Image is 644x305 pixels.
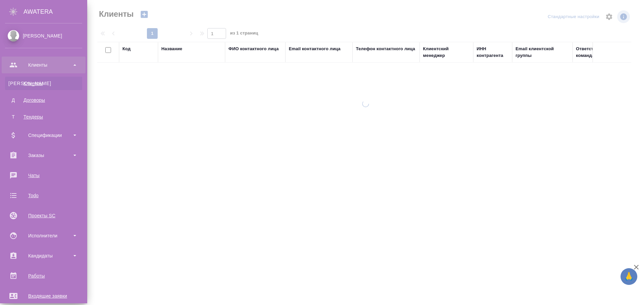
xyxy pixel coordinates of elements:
div: Заказы [5,150,82,160]
a: Чаты [2,167,86,184]
div: Проекты SC [5,211,82,221]
a: Входящие заявки [2,288,86,304]
div: Код [122,46,130,52]
div: AWATERA [23,5,87,18]
div: Название [161,46,182,52]
div: Email контактного лица [289,46,340,52]
div: Исполнители [5,231,82,241]
div: Спецификации [5,130,82,140]
div: Todo [5,190,82,201]
a: Работы [2,268,86,284]
a: ДДоговоры [5,93,82,107]
div: Ответственная команда [576,46,623,59]
div: Email клиентской группы [516,46,569,59]
div: Клиенты [5,60,82,70]
div: Клиентский менеджер [423,46,470,59]
button: 🙏 [621,268,637,285]
div: ИНН контрагента [477,46,509,59]
a: [PERSON_NAME]Клиенты [5,77,82,90]
div: Договоры [8,97,79,103]
span: 🙏 [623,270,635,284]
div: Телефон контактного лица [356,46,415,52]
div: Кандидаты [5,251,82,261]
div: Чаты [5,170,82,180]
div: Клиенты [8,80,79,87]
a: ТТендеры [5,110,82,124]
div: [PERSON_NAME] [5,32,82,40]
div: ФИО контактного лица [228,46,279,52]
div: Работы [5,271,82,281]
div: Входящие заявки [5,291,82,301]
a: Проекты SC [2,207,86,224]
div: Тендеры [8,113,79,120]
a: Todo [2,187,86,204]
